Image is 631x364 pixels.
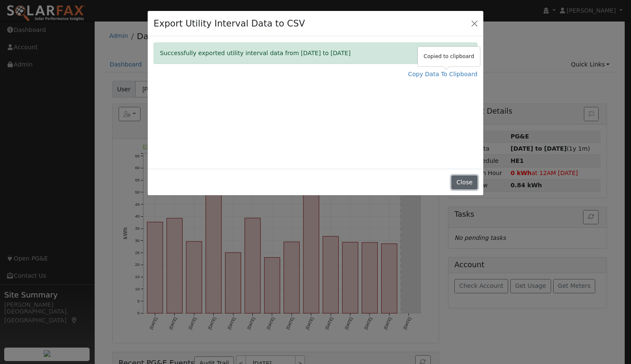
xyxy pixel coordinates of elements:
button: Close [451,175,477,190]
div: Copied to clipboard [418,47,480,66]
button: Close [459,43,477,64]
button: Close [469,17,480,29]
a: Copy Data To Clipboard [408,70,477,79]
h4: Export Utility Interval Data to CSV [154,17,305,30]
div: Successfully exported utility interval data from [DATE] to [DATE] [154,43,477,64]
